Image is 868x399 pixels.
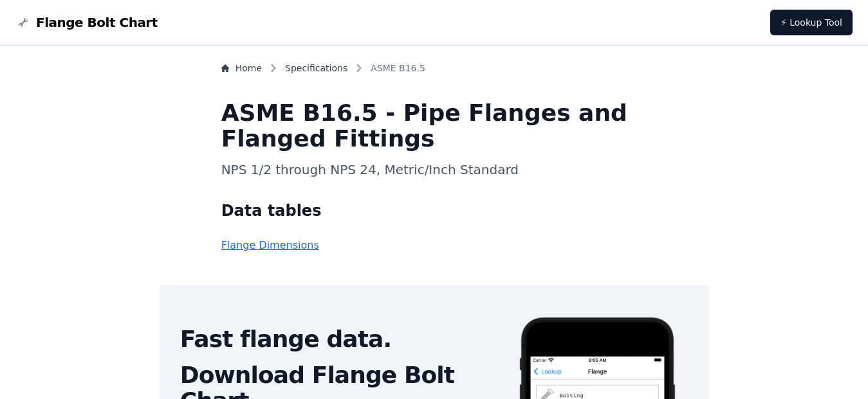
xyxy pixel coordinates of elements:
[221,62,262,75] a: Home
[371,62,425,75] span: ASME B16.5
[770,10,853,35] a: ⚡ Lookup Tool
[221,200,647,221] h2: Data tables
[15,15,31,30] img: Flange Bolt Chart Logo
[285,62,347,75] a: Specifications
[36,13,158,31] span: Flange Bolt Chart
[180,326,497,352] h2: Fast flange data.
[221,239,319,251] a: Flange Dimensions
[221,159,647,180] h3: NPS 1/2 through NPS 24, Metric/Inch Standard
[221,100,647,152] h1: ASME B16.5 - Pipe Flanges and Flanged Fittings
[221,62,647,80] nav: Breadcrumb
[15,13,158,31] a: Flange Bolt Chart LogoFlange Bolt Chart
